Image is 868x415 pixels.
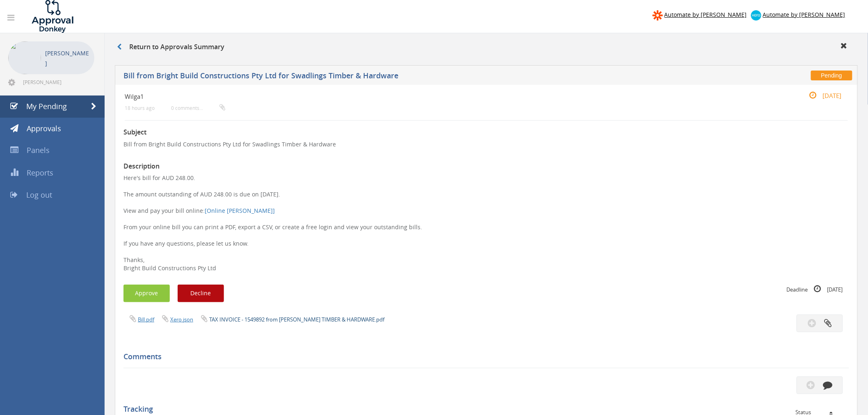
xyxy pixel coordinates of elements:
[123,174,849,272] p: Here's bill for AUD 248.00. The amount outstanding of AUD 248.00 is due on [DATE]. View and pay y...
[26,101,67,111] span: My Pending
[665,11,747,18] span: Automate by [PERSON_NAME]
[125,105,155,111] small: 18 hours ago
[27,123,61,133] span: Approvals
[653,10,663,21] img: zapier-logomark.png
[811,71,852,80] span: Pending
[123,72,633,82] h5: Bill from Bright Build Constructions Pty Ltd for Swadlings Timber & Hardware
[796,409,843,415] div: Status
[117,43,224,51] h3: Return to Approvals Summary
[123,140,849,148] p: Bill from Bright Build Constructions Pty Ltd for Swadlings Timber & Hardware
[123,163,849,170] h3: Description
[801,91,842,100] small: [DATE]
[763,11,845,18] span: Automate by [PERSON_NAME]
[26,190,52,200] span: Log out
[27,145,50,155] span: Panels
[138,316,154,323] a: Bill.pdf
[123,285,170,302] button: Approve
[751,10,761,21] img: xero-logo.png
[209,316,384,323] a: TAX INVOICE - 1549892 from [PERSON_NAME] TIMBER & HARDWARE.pdf
[27,168,53,178] span: Reports
[123,405,843,413] h5: Tracking
[125,93,727,100] h4: Wilga1
[45,48,90,68] p: [PERSON_NAME]
[123,353,843,361] h5: Comments
[178,285,224,302] button: Decline
[787,285,843,294] small: Deadline [DATE]
[170,316,193,323] a: Xero.json
[23,79,93,85] span: [PERSON_NAME][EMAIL_ADDRESS][DOMAIN_NAME]
[123,129,849,136] h3: Subject
[205,207,275,214] a: [Online [PERSON_NAME]]
[171,105,225,111] small: 0 comments...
